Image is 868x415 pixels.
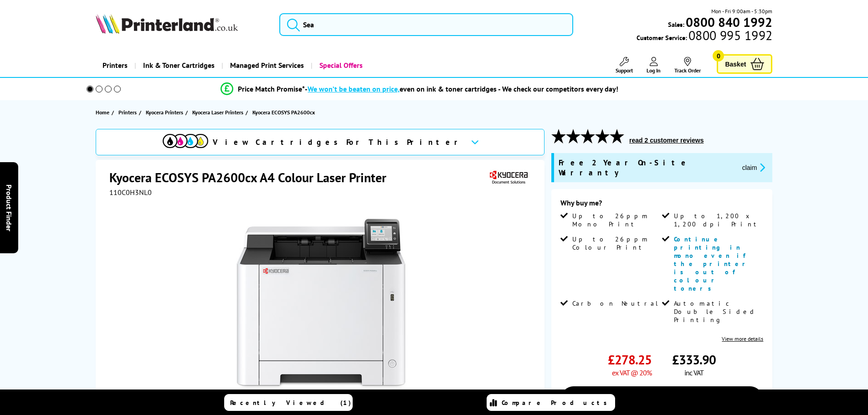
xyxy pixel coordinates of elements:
span: Recently Viewed (1) [230,399,351,407]
a: Kyocera Printers [146,108,185,117]
span: Automatic Double Sided Printing [674,299,761,324]
a: Ink & Toner Cartridges [134,54,221,77]
span: inc VAT [684,368,704,377]
img: Kyocera [488,169,529,186]
span: 0 [713,50,724,61]
a: Printers [96,54,134,77]
span: Printers [118,108,137,117]
a: Recently Viewed (1) [224,394,353,411]
span: Compare Products [502,399,612,407]
span: 110C0H3NL0 [109,188,152,197]
a: Support [616,57,633,74]
a: Add to Basket [560,386,763,413]
button: read 2 customer reviews [627,136,706,144]
a: Track Order [674,57,701,74]
a: Printerland Logo [96,14,268,36]
img: View Cartridges [163,134,208,148]
span: Price Match Promise* [238,84,305,93]
span: Customer Service: [637,31,772,42]
a: Special Offers [311,54,370,77]
b: 0800 840 1992 [686,14,772,31]
span: Kyocera ECOSYS PA2600cx [252,108,315,117]
a: Home [96,108,112,117]
li: modal_Promise [74,81,765,97]
a: Kyocera ECOSYS PA2600cx [252,108,317,117]
span: £278.25 [608,351,652,368]
h1: Kyocera ECOSYS PA2600cx A4 Colour Laser Printer [109,169,395,186]
a: Kyocera Laser Printers [192,108,246,117]
div: - even on ink & toner cartridges - We check our competitors every day! [305,84,618,93]
span: Free 2 Year On-Site Warranty [559,158,735,178]
span: Up to 26ppm Mono Print [572,212,660,228]
span: Kyocera Laser Printers [192,108,243,117]
a: Managed Print Services [221,54,311,77]
span: £333.90 [672,351,716,368]
span: View Cartridges For This Printer [213,137,463,147]
span: Up to 1,200 x 1,200 dpi Print [674,212,761,228]
span: Sales: [668,20,684,29]
span: ex VAT @ 20% [612,368,652,377]
span: Basket [725,58,746,70]
span: We won’t be beaten on price, [308,84,400,93]
div: Why buy me? [560,198,763,212]
a: Basket 0 [717,54,772,74]
span: Carbon Neutral [572,299,659,307]
span: Mon - Fri 9:00am - 5:30pm [711,7,772,15]
a: View more details [722,335,763,342]
span: Support [616,67,633,74]
a: 0800 840 1992 [684,18,772,26]
span: Product Finder [5,184,14,231]
span: 0800 995 1992 [687,31,772,40]
span: Ink & Toner Cartridges [143,54,215,77]
span: Log In [647,67,661,74]
img: Kyocera ECOSYS PA2600cx [232,215,411,394]
a: Log In [647,57,661,74]
span: Continue printing in mono even if the printer is out of colour toners [674,235,750,292]
a: Printers [118,108,139,117]
a: Compare Products [487,394,615,411]
span: Kyocera Printers [146,108,183,117]
img: Printerland Logo [96,14,238,34]
span: Home [96,108,109,117]
input: Sea [279,13,573,36]
span: Up to 26ppm Colour Print [572,235,660,251]
button: promo-description [740,162,768,173]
